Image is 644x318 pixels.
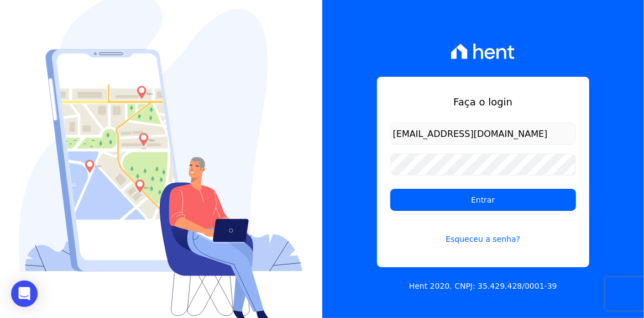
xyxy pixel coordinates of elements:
[390,220,576,245] a: Esqueceu a senha?
[11,280,38,307] div: Open Intercom Messenger
[409,280,557,292] p: Hent 2020. CNPJ: 35.429.428/0001-39
[390,189,576,211] input: Entrar
[390,123,576,145] input: Email
[390,94,576,109] h1: Faça o login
